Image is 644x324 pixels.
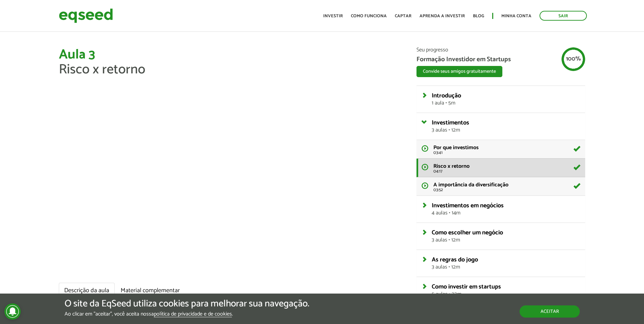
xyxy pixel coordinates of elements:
[433,162,470,171] span: Risco x retorno
[416,66,502,77] button: Convide seus amigos gratuitamente
[433,188,580,192] span: 03:52
[351,14,387,18] a: Como funciona
[501,14,531,18] a: Minha conta
[432,257,580,270] a: As regras do jogo3 aulas • 12m
[115,283,185,299] a: Material complementar
[395,14,411,18] a: Captar
[432,210,580,216] span: 4 aulas • 14m
[433,151,580,155] span: 03:41
[432,237,580,243] span: 3 aulas • 12m
[432,292,580,297] span: 5 aulas • 22m
[520,305,580,318] button: Aceitar
[432,91,461,101] span: Introdução
[416,159,585,177] a: Risco x retorno 04:17
[416,140,585,159] a: Por que investimos 03:41
[432,230,580,243] a: Como escolher um negócio3 aulas • 12m
[432,203,580,216] a: Investimentos em negócios4 aulas • 14m
[416,47,585,53] span: Seu progresso
[540,11,587,21] a: Sair
[432,93,580,106] a: Introdução1 aula • 5m
[432,255,478,265] span: As regras do jogo
[154,311,232,317] a: política de privacidade e de cookies
[65,299,309,309] h5: O site da EqSeed utiliza cookies para melhorar sua navegação.
[433,169,580,173] span: 04:17
[432,264,580,270] span: 3 aulas • 12m
[433,143,479,152] span: Por que investimos
[473,14,484,18] a: Blog
[59,44,95,66] span: Aula 3
[432,284,580,297] a: Como investir em startups5 aulas • 22m
[432,228,503,238] span: Como escolher um negócio
[59,7,113,25] img: EqSeed
[59,59,145,81] span: Risco x retorno
[65,311,309,317] p: Ao clicar em "aceitar", você aceita nossa .
[432,282,501,292] span: Como investir em startups
[59,84,406,279] iframe: Risco x retorno
[432,120,580,133] a: Investimentos3 aulas • 12m
[416,177,585,195] a: A importância da diversificação 03:52
[59,283,115,299] a: Descrição da aula
[432,201,504,211] span: Investimentos em negócios
[416,56,585,63] span: Formação Investidor em Startups
[323,14,343,18] a: Investir
[433,180,508,189] span: A importância da diversificação
[432,118,469,128] span: Investimentos
[432,128,580,133] span: 3 aulas • 12m
[420,14,465,18] a: Aprenda a investir
[432,100,580,106] span: 1 aula • 5m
